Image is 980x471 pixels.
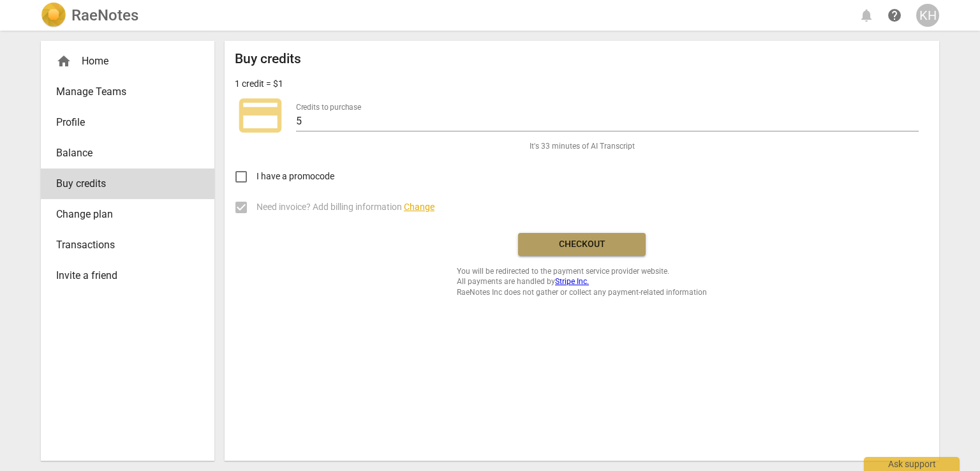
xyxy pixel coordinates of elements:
[56,176,189,191] span: Buy credits
[528,238,635,251] span: Checkout
[256,170,334,183] span: I have a promocode
[883,4,906,27] a: Help
[864,457,960,471] div: Ask support
[235,77,283,91] p: 1 credit = $1
[530,141,635,152] span: It's 33 minutes of AI Transcript
[41,168,214,199] a: Buy credits
[56,84,189,100] span: Manage Teams
[56,207,189,222] span: Change plan
[457,266,707,298] span: You will be redirected to the payment service provider website. All payments are handled by RaeNo...
[41,77,214,107] a: Manage Teams
[518,233,646,256] button: Checkout
[41,260,214,291] a: Invite a friend
[404,202,434,212] span: Change
[71,6,138,24] h2: RaeNotes
[41,230,214,260] a: Transactions
[56,115,189,130] span: Profile
[887,8,902,23] span: help
[296,103,361,111] label: Credits to purchase
[41,3,138,28] a: LogoRaeNotes
[56,54,189,69] div: Home
[41,199,214,230] a: Change plan
[56,237,189,253] span: Transactions
[41,107,214,138] a: Profile
[41,138,214,168] a: Balance
[235,90,286,141] span: credit_card
[41,46,214,77] div: Home
[41,3,66,28] img: Logo
[916,4,939,27] button: KH
[555,277,589,286] a: Stripe Inc.
[235,51,301,67] h2: Buy credits
[56,146,189,161] span: Balance
[56,54,71,69] span: home
[256,200,434,214] span: Need invoice? Add billing information
[56,268,189,283] span: Invite a friend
